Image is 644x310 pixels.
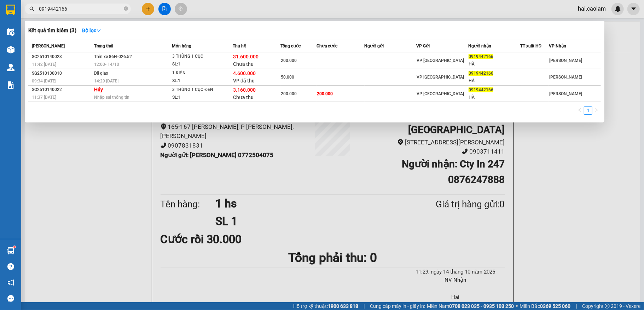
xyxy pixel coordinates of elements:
span: Người nhận [468,44,491,48]
span: 0919442166 [469,87,493,92]
b: [PERSON_NAME] [9,46,40,79]
div: SG2510130010 [32,70,92,77]
span: 50.000 [281,75,294,80]
button: Bộ lọcdown [76,25,107,36]
li: Next Page [592,106,601,115]
span: VP [GEOGRAPHIC_DATA] [417,75,464,80]
span: 12:00 - 14/10 [94,62,119,67]
img: logo.jpg [77,9,94,26]
div: SL: 1 [172,61,225,68]
span: message [7,295,14,302]
span: Chưa cước [317,44,337,48]
span: 14:29 [DATE] [94,79,118,84]
div: HÀ [469,77,520,85]
div: SL: 1 [172,77,225,85]
span: VP Nhận [549,44,566,48]
img: warehouse-icon [7,247,14,254]
span: 200.000 [281,91,297,96]
span: Người gửi [365,44,384,48]
b: BIÊN NHẬN GỬI HÀNG HÓA [46,10,68,68]
div: HÀ [469,61,520,68]
a: 1 [584,107,592,114]
li: 1 [584,106,592,115]
span: Chưa thu [233,61,254,67]
img: solution-icon [7,81,14,89]
span: Món hàng [172,44,191,48]
span: right [594,108,599,112]
span: Tổng cước [280,44,301,48]
span: 3.160.000 [233,87,256,93]
strong: Bộ lọc [82,28,101,33]
span: TT xuất HĐ [520,44,542,48]
span: question-circle [7,263,14,270]
span: 0919442166 [469,54,493,59]
button: left [575,106,584,115]
span: Trên xe 86H-026.52 [94,54,132,59]
strong: Hủy [94,87,103,92]
span: 0919442166 [469,71,493,76]
span: VP [GEOGRAPHIC_DATA] [417,91,464,96]
span: 4.600.000 [233,70,256,76]
span: Chưa thu [233,94,254,100]
span: Đã giao [94,71,109,76]
span: 09:34 [DATE] [32,79,56,84]
b: [DOMAIN_NAME] [59,27,97,33]
span: [PERSON_NAME] [549,75,582,80]
h3: Kết quả tìm kiếm ( 3 ) [28,27,76,34]
sup: 1 [13,246,16,248]
li: (c) 2017 [59,34,97,42]
span: close-circle [124,6,128,11]
span: [PERSON_NAME] [549,91,582,96]
span: Thu hộ [233,44,246,48]
span: VP đã thu [233,78,255,84]
span: left [578,108,582,112]
div: 1 KIỆN [172,69,225,77]
span: notification [7,279,14,286]
span: close-circle [124,6,128,12]
span: 11:42 [DATE] [32,62,56,67]
div: HÀ [469,94,520,101]
span: 200.000 [281,58,297,63]
div: 3 THÙNG 1 CỤC ĐEN [172,86,225,94]
span: search [29,6,34,11]
span: 200.000 [317,91,333,96]
span: 31.600.000 [233,54,259,59]
span: [PERSON_NAME] [549,58,582,63]
img: warehouse-icon [7,28,14,36]
span: Nhập sai thông tin [94,95,129,100]
li: Previous Page [575,106,584,115]
div: SL: 1 [172,94,225,102]
input: Tìm tên, số ĐT hoặc mã đơn [39,5,122,13]
div: SG2510140022 [32,86,92,93]
button: right [592,106,601,115]
div: 3 THÙNG 1 CỤC [172,53,225,61]
span: down [96,28,101,33]
span: [PERSON_NAME] [32,44,65,48]
img: warehouse-icon [7,64,14,71]
img: logo-vxr [6,5,15,15]
span: 11:37 [DATE] [32,95,56,100]
span: VP Gửi [416,44,430,48]
div: SG2510140023 [32,53,92,61]
img: warehouse-icon [7,46,14,53]
span: VP [GEOGRAPHIC_DATA] [417,58,464,63]
span: Trạng thái [94,44,113,48]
